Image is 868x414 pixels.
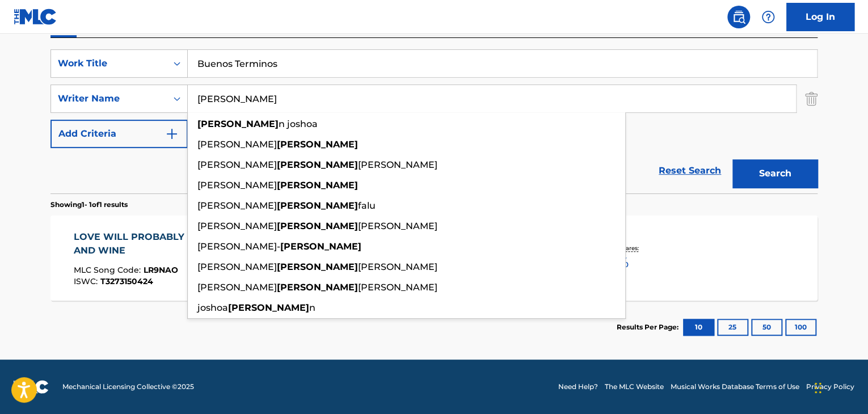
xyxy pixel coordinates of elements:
[144,265,178,275] span: LR9NAO
[50,216,818,301] a: LOVE WILL PROBABLY KILL ME BEFORE CIGARETTES AND WINEMLC Song Code:LR9NAOISWC:T3273150424Writers ...
[197,200,277,211] span: [PERSON_NAME]
[100,276,153,286] span: T3273150424
[74,230,356,257] div: LOVE WILL PROBABLY KILL ME BEFORE CIGARETTES AND WINE
[805,85,818,113] img: Delete Criterion
[815,371,821,405] div: Drag
[197,139,277,150] span: [PERSON_NAME]
[732,10,745,24] img: search
[605,382,664,392] a: The MLC Website
[277,139,358,150] strong: [PERSON_NAME]
[785,319,816,336] button: 100
[197,180,277,191] span: [PERSON_NAME]
[197,282,277,293] span: [PERSON_NAME]
[197,159,277,170] span: [PERSON_NAME]
[228,302,309,313] strong: [PERSON_NAME]
[806,382,854,392] a: Privacy Policy
[277,200,358,211] strong: [PERSON_NAME]
[50,49,818,193] form: Search Form
[197,221,277,231] span: [PERSON_NAME]
[358,261,437,272] span: [PERSON_NAME]
[358,282,437,293] span: [PERSON_NAME]
[277,221,358,231] strong: [PERSON_NAME]
[279,119,318,129] span: n joshoa
[751,319,782,336] button: 50
[786,3,854,31] a: Log In
[197,241,280,252] span: [PERSON_NAME]-
[197,119,279,129] strong: [PERSON_NAME]
[358,200,376,211] span: falu
[811,360,868,414] iframe: Chat Widget
[717,319,748,336] button: 25
[197,261,277,272] span: [PERSON_NAME]
[165,127,179,141] img: 9d2ae6d4665cec9f34b9.svg
[277,261,358,272] strong: [PERSON_NAME]
[727,6,750,28] a: Public Search
[14,9,57,25] img: MLC Logo
[277,159,358,170] strong: [PERSON_NAME]
[558,382,598,392] a: Need Help?
[617,322,681,332] p: Results Per Page:
[761,10,775,24] img: help
[58,57,160,70] div: Work Title
[280,241,361,252] strong: [PERSON_NAME]
[50,120,188,148] button: Add Criteria
[58,92,160,105] div: Writer Name
[277,282,358,293] strong: [PERSON_NAME]
[62,382,194,392] span: Mechanical Licensing Collective © 2025
[683,319,714,336] button: 10
[757,6,779,28] div: Help
[732,159,818,188] button: Search
[197,302,228,313] span: joshoa
[74,276,100,286] span: ISWC :
[653,158,727,183] a: Reset Search
[277,180,358,191] strong: [PERSON_NAME]
[358,221,437,231] span: [PERSON_NAME]
[309,302,315,313] span: n
[358,159,437,170] span: [PERSON_NAME]
[671,382,799,392] a: Musical Works Database Terms of Use
[14,380,49,394] img: logo
[74,265,144,275] span: MLC Song Code :
[50,200,128,210] p: Showing 1 - 1 of 1 results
